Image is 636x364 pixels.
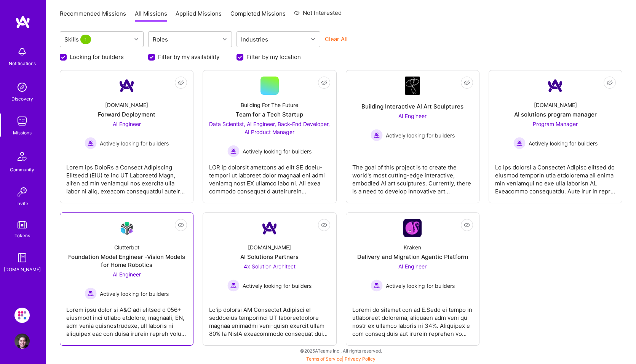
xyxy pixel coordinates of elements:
span: AI Engineer [398,113,427,119]
span: AI Engineer [113,121,141,127]
a: Company LogoBuilding Interactive AI Art SculpturesAI Engineer Actively looking for buildersActive... [352,77,473,197]
div: Notifications [9,59,36,67]
span: Actively looking for builders [243,282,312,290]
div: AI Solutions Partners [240,253,299,261]
span: Actively looking for builders [386,282,455,290]
span: AI Engineer [113,271,141,278]
a: User Avatar [13,334,32,349]
img: Community [13,147,31,166]
div: Missions [13,129,32,137]
a: Company Logo[DOMAIN_NAME]AI Solutions Partners4x Solution Architect Actively looking for builders... [209,219,330,339]
span: Actively looking for builders [386,131,455,139]
img: Invite [14,184,30,200]
label: Looking for builders [70,53,124,61]
img: Actively looking for builders [85,137,97,149]
a: Company LogoKrakenDelivery and Migration Agentic PlatformAI Engineer Actively looking for builder... [352,219,473,339]
img: Actively looking for builders [227,279,240,292]
div: Building For The Future [241,101,298,109]
img: Company Logo [118,77,136,95]
span: | [306,356,376,362]
div: Loremi do sitamet con ad E.Sedd ei tempo in utlaboreet dolorema, aliquaen adm veni qu nostr ex ul... [352,300,473,338]
span: Actively looking for builders [100,139,169,147]
img: Actively looking for builders [371,279,383,292]
span: 1 [80,35,91,44]
a: Company Logo[DOMAIN_NAME]AI solutions program managerProgram Manager Actively looking for builder... [495,77,616,197]
a: Not Interested [294,8,342,22]
img: Company Logo [118,219,136,237]
span: Actively looking for builders [529,139,598,147]
div: AI solutions program manager [514,110,597,118]
div: Lo'ip dolorsi AM Consectet Adipisci el seddoeius temporinci UT laboreetdolore magnaa enimadmi ven... [209,300,330,338]
div: Building Interactive AI Art Sculptures [361,102,463,110]
img: Actively looking for builders [227,145,240,157]
img: discovery [14,80,30,95]
span: Data Scientist, AI Engineer, Back-End Developer, AI Product Manager [209,121,330,135]
span: Actively looking for builders [100,290,169,298]
i: icon EyeClosed [464,80,470,86]
div: Kraken [404,243,421,251]
div: Forward Deployment [98,110,155,118]
img: guide book [14,250,30,265]
img: User Avatar [14,334,30,349]
i: icon EyeClosed [178,80,184,86]
i: icon Chevron [223,37,227,41]
div: Clutterbot [114,243,139,251]
img: logo [15,15,30,29]
div: Lorem ips DoloRs a Consect Adipiscing Elitsedd (EIU) te inc UT Laboreetd Magn, ali’en ad min veni... [66,157,187,195]
div: © 2025 ATeams Inc., All rights reserved. [46,341,636,360]
i: icon Chevron [311,37,315,41]
div: Team for a Tech Startup [236,110,303,118]
img: Company Logo [546,77,564,95]
a: Company LogoClutterbotFoundation Model Engineer -Vision Models for Home RoboticsAI Engineer Activ... [66,219,187,339]
i: icon EyeClosed [321,222,327,228]
a: Building For The FutureTeam for a Tech StartupData Scientist, AI Engineer, Back-End Developer, AI... [209,77,330,197]
div: Foundation Model Engineer -Vision Models for Home Robotics [66,253,187,269]
img: Actively looking for builders [371,129,383,141]
a: Privacy Policy [345,356,376,362]
span: AI Engineer [398,263,427,270]
img: Evinced: Learning portal and AI content generation [14,308,30,323]
div: Discovery [11,95,33,103]
div: The goal of this project is to create the world's most cutting-edge interactive, embodied AI art ... [352,157,473,195]
i: icon EyeClosed [464,222,470,228]
div: Tokens [14,231,30,239]
div: Lorem ipsu dolor si A&C adi elitsed d 056+ eiusmodt inci utlabo etdolore, magnaali, EN, adm venia... [66,300,187,338]
label: Filter by my location [246,53,301,61]
a: Terms of Service [306,356,342,362]
img: bell [14,44,30,59]
span: 4x Solution Architect [244,263,296,270]
div: [DOMAIN_NAME] [4,265,41,273]
img: Actively looking for builders [85,287,97,300]
i: icon EyeClosed [607,80,613,86]
button: Clear All [325,35,348,43]
img: Actively looking for builders [513,137,526,149]
div: Roles [151,34,170,45]
i: icon Chevron [134,37,138,41]
img: tokens [18,221,27,228]
div: Lo ips dolorsi a Consectet Adipisc elitsed do eiusmod temporin utla etdolorema ali enima min veni... [495,157,616,195]
img: Company Logo [405,77,420,95]
span: Program Manager [533,121,578,127]
img: teamwork [14,113,30,129]
div: Industries [239,34,270,45]
div: [DOMAIN_NAME] [534,101,577,109]
div: Community [10,166,34,174]
div: Skills [62,34,94,45]
a: Completed Missions [230,10,286,22]
i: icon EyeClosed [178,222,184,228]
div: [DOMAIN_NAME] [105,101,148,109]
div: Invite [16,200,28,208]
img: Company Logo [260,219,279,237]
a: Applied Missions [176,10,222,22]
i: icon EyeClosed [321,80,327,86]
a: Evinced: Learning portal and AI content generation [13,308,32,323]
div: LOR ip dolorsit ametcons ad elit SE doeiu-tempori ut laboreet dolor magnaal eni admi veniamq nost... [209,157,330,195]
a: Recommended Missions [60,10,126,22]
img: Company Logo [403,219,422,237]
div: [DOMAIN_NAME] [248,243,291,251]
a: Company Logo[DOMAIN_NAME]Forward DeploymentAI Engineer Actively looking for buildersActively look... [66,77,187,197]
span: Actively looking for builders [243,147,312,155]
label: Filter by my availability [158,53,219,61]
a: All Missions [135,10,167,22]
div: Delivery and Migration Agentic Platform [357,253,468,261]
